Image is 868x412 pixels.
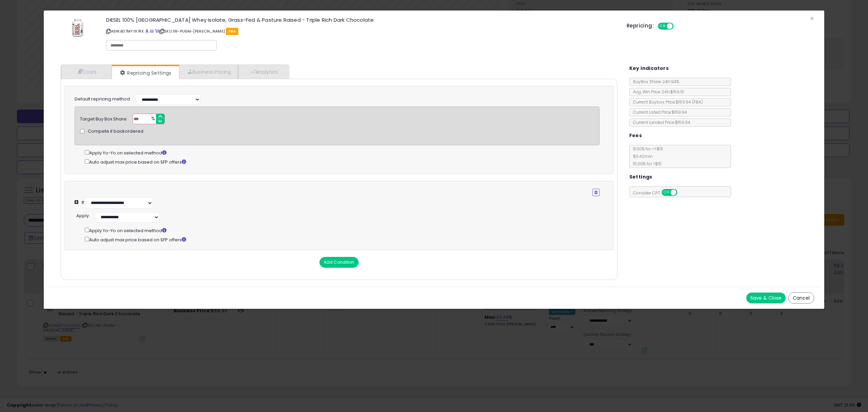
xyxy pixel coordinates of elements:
[630,99,703,105] span: Current Buybox Price:
[629,173,652,181] h5: Settings
[630,79,679,85] span: BuyBox Share 24h: 94%
[692,99,703,105] span: ( FBA )
[630,153,653,159] span: $0.40 min
[630,146,663,167] span: 8.00 % for <= $15
[147,114,158,124] span: %
[788,292,814,304] button: Cancel
[629,131,642,140] h5: Fees
[80,114,127,123] div: Target Buy Box Share:
[746,293,786,303] button: Save & Close
[676,190,687,195] span: OFF
[85,149,599,156] div: Apply Yo-Yo on selected method
[85,236,610,243] div: Auto adjust max price based on SFP offers
[106,26,616,37] p: ASIN: B07MY197RX | SKU: 1W-PU6M-[PERSON_NAME]
[88,128,143,135] span: Compete if backordered
[61,65,112,79] a: Costs
[179,65,238,79] a: Business Pricing
[106,17,616,22] h3: DIESEL 100% [GEOGRAPHIC_DATA] Whey Isolate, Grass-Fed & Pasture Raised - Triple Rich Dark Chocolate
[673,23,684,29] span: OFF
[238,65,288,79] a: Analytics
[658,23,667,29] span: ON
[630,119,690,125] span: Current Landed Price: $159.94
[629,64,669,73] h5: Key Indicators
[630,190,686,196] span: Consider CPT:
[630,109,687,115] span: Current Listed Price: $159.94
[85,226,610,234] div: Apply Yo-Yo on selected method
[145,29,149,34] a: BuyBox page
[67,17,88,38] img: 41z6wYXenVL._SL60_.jpg
[76,210,90,219] div: :
[594,190,597,194] i: Remove Condition
[76,212,89,219] span: Apply
[155,29,159,34] a: Your listing only
[112,66,178,80] a: Repricing Settings
[676,99,703,105] span: $159.94
[627,23,654,29] h5: Repricing:
[226,28,238,35] span: FBA
[319,257,359,268] button: Add Condition
[630,89,684,95] span: Avg. Win Price 24h: $159.91
[662,190,671,195] span: ON
[85,158,599,166] div: Auto adjust max price based on SFP offers
[630,161,662,167] span: 15.00 % for > $15
[150,29,154,34] a: All offer listings
[75,96,131,102] label: Default repricing method:
[810,14,814,23] span: ×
